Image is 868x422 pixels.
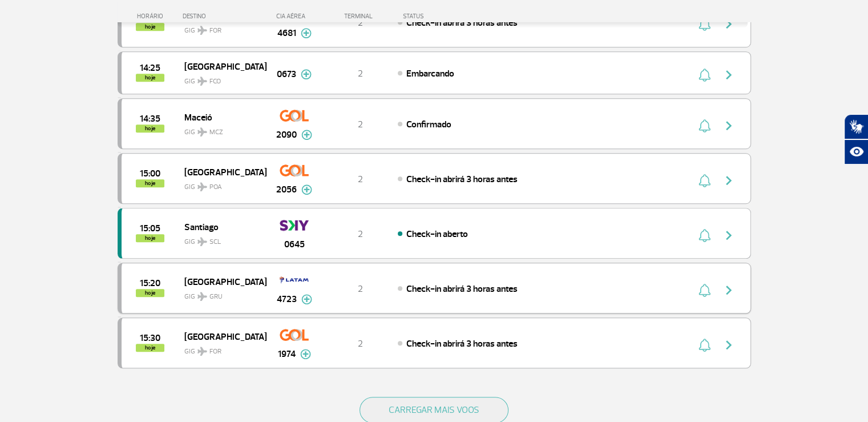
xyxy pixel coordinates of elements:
[722,119,736,132] img: seta-direita-painel-voo.svg
[266,13,323,20] div: CIA AÉREA
[358,68,363,79] span: 2
[136,344,164,352] span: hoje
[184,110,257,124] span: Maceió
[184,286,257,302] span: GIG
[184,274,257,289] span: [GEOGRAPHIC_DATA]
[406,283,518,295] span: Check-in abrirá 3 horas antes
[121,13,183,20] div: HORÁRIO
[397,13,490,20] div: STATUS
[301,130,312,140] img: mais-info-painel-voo.svg
[184,59,257,74] span: [GEOGRAPHIC_DATA]
[140,170,160,178] span: 2025-09-26 15:00:00
[358,119,363,130] span: 2
[209,182,222,192] span: POA
[699,228,710,242] img: sino-painel-voo.svg
[722,228,736,242] img: seta-direita-painel-voo.svg
[277,67,296,81] span: 0673
[323,13,397,20] div: TERMINAL
[301,28,312,38] img: mais-info-painel-voo.svg
[140,224,160,232] span: 2025-09-26 15:05:00
[136,179,164,187] span: hoje
[209,26,221,36] span: FOR
[140,334,160,342] span: 2025-09-26 15:30:00
[699,283,710,297] img: sino-painel-voo.svg
[184,164,257,179] span: [GEOGRAPHIC_DATA]
[184,176,257,192] span: GIG
[844,139,868,164] button: Abrir recursos assistivos.
[136,289,164,297] span: hoje
[140,64,160,72] span: 2025-09-26 14:25:00
[184,329,257,344] span: [GEOGRAPHIC_DATA]
[197,292,207,301] img: destiny_airplane.svg
[358,228,363,240] span: 2
[722,283,736,297] img: seta-direita-painel-voo.svg
[136,74,164,82] span: hoje
[197,77,207,86] img: destiny_airplane.svg
[184,70,257,87] span: GIG
[301,294,312,304] img: mais-info-painel-voo.svg
[301,69,312,79] img: mais-info-painel-voo.svg
[358,283,363,295] span: 2
[699,68,710,82] img: sino-painel-voo.svg
[209,292,223,302] span: GRU
[406,174,518,185] span: Check-in abrirá 3 horas antes
[197,182,207,191] img: destiny_airplane.svg
[284,238,305,251] span: 0645
[184,121,257,138] span: GIG
[184,231,257,247] span: GIG
[209,237,221,247] span: SCL
[209,347,221,357] span: FOR
[276,128,297,142] span: 2090
[722,338,736,352] img: seta-direita-painel-voo.svg
[406,228,468,240] span: Check-in aberto
[301,184,312,195] img: mais-info-painel-voo.svg
[197,127,207,136] img: destiny_airplane.svg
[140,279,160,287] span: 2025-09-26 15:20:00
[844,114,868,164] div: Plugin de acessibilidade da Hand Talk.
[209,77,221,87] span: FCO
[209,127,223,138] span: MCZ
[844,114,868,139] button: Abrir tradutor de língua de sinais.
[722,68,736,82] img: seta-direita-painel-voo.svg
[300,349,311,359] img: mais-info-painel-voo.svg
[406,17,518,29] span: Check-in abrirá 3 horas antes
[722,174,736,187] img: seta-direita-painel-voo.svg
[136,234,164,242] span: hoje
[184,219,257,234] span: Santiago
[358,174,363,185] span: 2
[136,124,164,132] span: hoje
[406,119,451,130] span: Confirmado
[278,347,296,361] span: 1974
[406,338,518,349] span: Check-in abrirá 3 horas antes
[183,13,266,20] div: DESTINO
[277,26,296,40] span: 4681
[699,119,710,132] img: sino-painel-voo.svg
[197,26,207,35] img: destiny_airplane.svg
[184,340,257,357] span: GIG
[276,183,297,196] span: 2056
[406,68,454,79] span: Embarcando
[699,338,710,352] img: sino-painel-voo.svg
[197,347,207,356] img: destiny_airplane.svg
[699,174,710,187] img: sino-painel-voo.svg
[358,17,363,29] span: 2
[197,237,207,246] img: destiny_airplane.svg
[140,115,160,123] span: 2025-09-26 14:35:00
[277,292,297,306] span: 4723
[358,338,363,349] span: 2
